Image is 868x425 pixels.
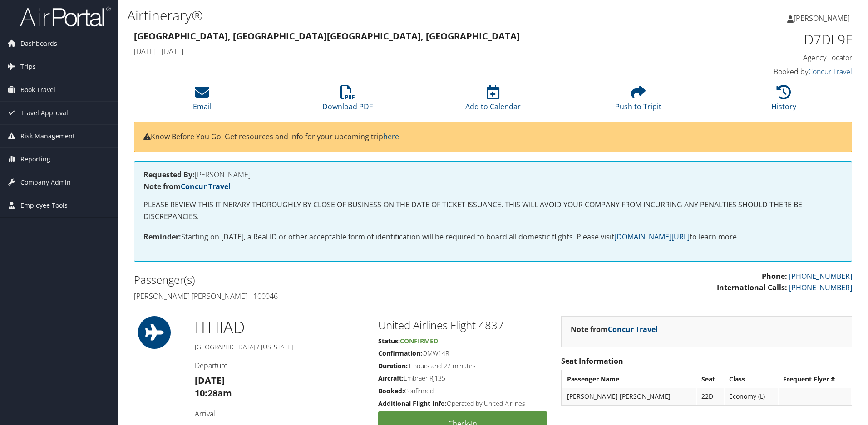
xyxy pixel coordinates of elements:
span: Travel Approval [20,102,68,124]
h5: OMW14R [378,349,547,358]
h5: Confirmed [378,386,547,396]
p: Know Before You Go: Get resources and info for your upcoming trip [143,131,843,143]
h4: Booked by [683,67,852,77]
h1: ITH IAD [195,316,364,339]
td: 22D [697,388,724,405]
a: History [771,90,796,112]
span: Risk Management [20,125,75,147]
strong: Requested By: [143,170,195,180]
strong: [GEOGRAPHIC_DATA], [GEOGRAPHIC_DATA] [GEOGRAPHIC_DATA], [GEOGRAPHIC_DATA] [134,30,520,42]
strong: Status: [378,337,400,345]
strong: Booked: [378,386,404,395]
th: Seat [697,371,724,387]
h4: [PERSON_NAME] [143,171,843,178]
span: Employee Tools [20,194,68,217]
td: Economy (L) [725,388,778,405]
h4: Agency Locator [683,53,852,63]
h5: 1 hours and 22 minutes [378,361,547,371]
th: Class [725,371,778,387]
span: [PERSON_NAME] [794,13,850,23]
strong: 10:28am [195,387,232,399]
strong: Phone: [762,271,787,281]
strong: Reminder: [143,232,181,242]
h1: Airtinerary® [127,6,615,25]
h1: D7DL9F [683,30,852,49]
img: airportal-logo.png [20,6,111,27]
span: Company Admin [20,171,71,194]
h5: Embraer RJ135 [378,374,547,383]
a: Concur Travel [608,324,658,334]
a: [PERSON_NAME] [787,5,859,32]
strong: Aircraft: [378,374,404,382]
strong: Confirmation: [378,349,422,357]
p: Starting on [DATE], a Real ID or other acceptable form of identification will be required to boar... [143,231,843,243]
h4: [DATE] - [DATE] [134,46,669,56]
span: Trips [20,55,36,78]
a: [PHONE_NUMBER] [789,271,852,281]
h4: Departure [195,361,364,371]
strong: Additional Flight Info: [378,399,447,408]
a: Email [193,90,212,112]
span: Reporting [20,148,50,171]
a: Concur Travel [181,181,231,191]
th: Passenger Name [562,371,696,387]
span: Confirmed [400,337,438,345]
strong: Note from [143,181,231,191]
strong: Duration: [378,361,408,370]
h4: Arrival [195,409,364,419]
a: Concur Travel [808,67,852,77]
p: PLEASE REVIEW THIS ITINERARY THOROUGHLY BY CLOSE OF BUSINESS ON THE DATE OF TICKET ISSUANCE. THIS... [143,199,843,222]
span: Dashboards [20,32,57,55]
h2: Passenger(s) [134,272,486,288]
a: here [383,132,399,142]
th: Frequent Flyer # [779,371,851,387]
h4: [PERSON_NAME] [PERSON_NAME] - 100046 [134,291,486,301]
a: [PHONE_NUMBER] [789,283,852,293]
a: Download PDF [322,90,373,112]
strong: International Calls: [717,283,787,293]
strong: Seat Information [561,356,623,366]
span: Book Travel [20,78,55,101]
h5: Operated by United Airlines [378,399,547,408]
div: -- [783,392,846,401]
a: Push to Tripit [615,90,661,112]
a: [DOMAIN_NAME][URL] [614,232,690,242]
td: [PERSON_NAME] [PERSON_NAME] [562,388,696,405]
h2: United Airlines Flight 4837 [378,318,547,333]
h5: [GEOGRAPHIC_DATA] / [US_STATE] [195,342,364,352]
strong: Note from [571,324,658,334]
a: Add to Calendar [465,90,521,112]
strong: [DATE] [195,374,225,386]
